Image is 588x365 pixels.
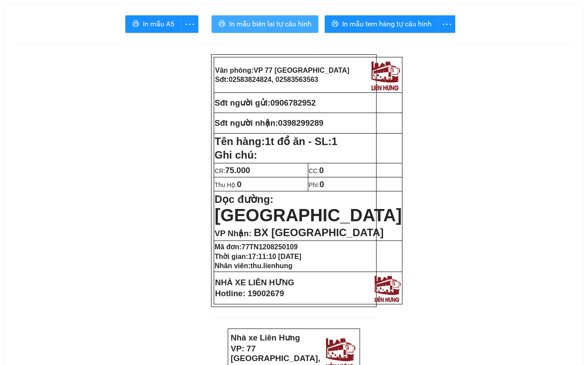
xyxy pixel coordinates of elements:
[215,67,350,74] strong: Văn phòng:
[229,76,319,83] span: 02583824824, 02583563563
[319,166,324,175] span: 0
[242,243,298,251] span: 77TN1208250109
[320,180,324,189] span: 0
[368,58,402,92] img: logo
[248,253,302,260] span: 17:11:10 [DATE]
[219,20,226,28] span: printer
[132,20,139,28] span: printer
[215,181,241,188] span: Thu Hộ:
[265,135,338,147] span: 1t đồ ăn - SL:
[215,243,298,251] strong: Mã đơn:
[215,76,319,83] strong: Sđt:
[309,167,324,174] span: CC:
[215,167,250,174] span: CR:
[215,206,402,225] span: [GEOGRAPHIC_DATA]
[215,262,293,269] strong: Nhân viên:
[215,98,270,107] strong: Sđt người gửi:
[212,15,319,33] button: printerIn mẫu biên lai tự cấu hình
[439,19,455,30] span: more
[270,98,316,107] span: 0906782952
[251,262,293,269] span: thu.lienhung
[309,181,324,188] span: Phí:
[254,67,350,74] span: VP 77 [GEOGRAPHIC_DATA]
[332,135,337,147] span: 1
[342,18,432,29] span: In mẫu tem hàng tự cấu hình
[181,15,198,33] button: more
[215,253,301,260] strong: Thời gian:
[215,289,284,298] strong: Hotline: 19002679
[215,149,257,161] span: Ghi chú:
[225,166,250,175] span: 75.000
[231,333,300,342] strong: Nhà xe Liên Hưng
[215,229,251,238] span: VP Nhận:
[215,278,294,287] strong: NHÀ XE LIÊN HƯNG
[143,18,174,29] span: In mẫu A5
[372,273,402,303] img: logo
[237,180,241,189] span: 0
[181,19,198,30] span: more
[278,118,324,128] span: 0398299289
[332,20,339,28] span: printer
[215,193,402,223] strong: Dọc đường:
[438,15,456,33] button: more
[229,18,312,29] span: In mẫu biên lai tự cấu hình
[215,135,337,147] strong: Tên hàng:
[254,227,383,238] span: BX [GEOGRAPHIC_DATA]
[325,15,439,33] button: printerIn mẫu tem hàng tự cấu hình
[125,15,181,33] button: printerIn mẫu A5
[215,118,278,128] strong: Sđt người nhận:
